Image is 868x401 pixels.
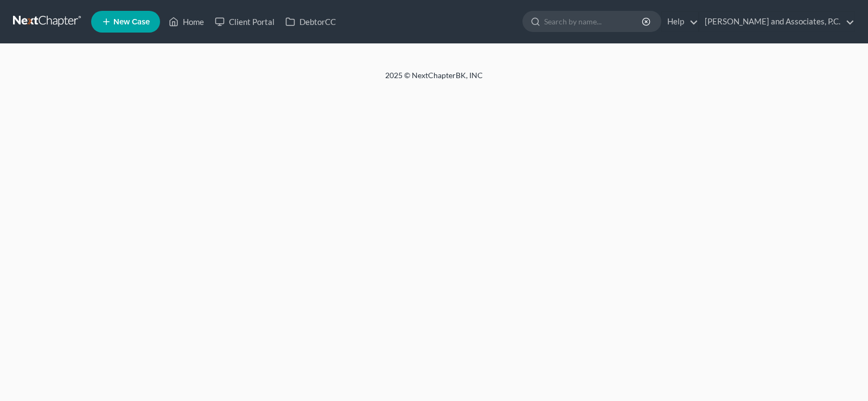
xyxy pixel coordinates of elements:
a: Client Portal [209,12,280,31]
a: Help [662,12,698,31]
div: 2025 © NextChapterBK, INC [125,70,743,90]
a: [PERSON_NAME] and Associates, P.C. [699,12,854,31]
span: New Case [113,18,150,26]
input: Search by name... [544,11,643,31]
a: DebtorCC [280,12,341,31]
a: Home [163,12,209,31]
